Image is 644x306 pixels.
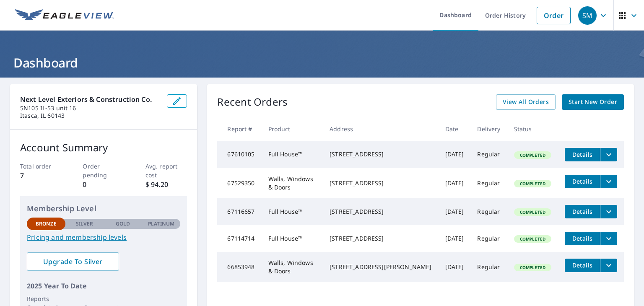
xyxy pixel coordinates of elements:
p: 5N105 IL-53 unit 16 [20,104,160,112]
span: Completed [515,265,551,270]
td: Full House™ [262,141,323,168]
p: Itasca, IL 60143 [20,112,160,119]
th: Report # [217,117,261,141]
td: Regular [470,252,507,282]
h1: Dashboard [10,54,634,71]
td: Full House™ [262,198,323,225]
div: [STREET_ADDRESS][PERSON_NAME] [330,263,431,271]
span: Details [570,207,595,215]
button: filesDropdownBtn-67116657 [600,205,617,218]
button: detailsBtn-67116657 [565,205,600,218]
p: 0 [83,179,125,189]
p: Gold [116,220,130,228]
div: [STREET_ADDRESS] [330,150,431,158]
span: Completed [515,209,551,215]
span: Details [570,261,595,269]
th: Product [262,117,323,141]
td: Walls, Windows & Doors [262,252,323,282]
td: 66853948 [217,252,261,282]
td: 67529350 [217,168,261,198]
td: Regular [470,225,507,252]
td: [DATE] [439,225,471,252]
a: Start New Order [562,94,624,110]
p: Platinum [148,220,174,228]
td: [DATE] [439,252,471,282]
div: SM [578,6,597,25]
button: filesDropdownBtn-67114714 [600,232,617,245]
a: Upgrade To Silver [27,252,119,271]
td: Walls, Windows & Doors [262,168,323,198]
td: 67114714 [217,225,261,252]
td: 67116657 [217,198,261,225]
button: detailsBtn-67114714 [565,232,600,245]
td: Regular [470,141,507,168]
p: 7 [20,171,62,181]
div: [STREET_ADDRESS] [330,207,431,216]
a: Pricing and membership levels [27,232,180,242]
td: [DATE] [439,141,471,168]
span: Completed [515,181,551,187]
p: Bronze [36,220,57,228]
button: filesDropdownBtn-67610105 [600,148,617,161]
span: View All Orders [503,97,549,107]
span: Completed [515,152,551,158]
p: Account Summary [20,140,187,155]
p: 2025 Year To Date [27,281,180,291]
span: Completed [515,236,551,242]
p: $ 94.20 [145,179,187,189]
td: Regular [470,198,507,225]
span: Upgrade To Silver [34,257,112,266]
td: [DATE] [439,198,471,225]
p: Avg. report cost [145,162,187,179]
button: filesDropdownBtn-66853948 [600,259,617,272]
p: Silver [76,220,93,228]
img: EV Logo [15,9,114,22]
button: filesDropdownBtn-67529350 [600,175,617,188]
span: Details [570,150,595,158]
a: Order [537,7,571,24]
button: detailsBtn-66853948 [565,259,600,272]
span: Start New Order [569,97,617,107]
div: [STREET_ADDRESS] [330,234,431,243]
p: Order pending [83,162,125,179]
th: Address [323,117,438,141]
td: Regular [470,168,507,198]
td: 67610105 [217,141,261,168]
th: Date [439,117,471,141]
span: Details [570,234,595,242]
p: Total order [20,162,62,171]
button: detailsBtn-67610105 [565,148,600,161]
p: Membership Level [27,203,180,214]
div: [STREET_ADDRESS] [330,179,431,187]
td: [DATE] [439,168,471,198]
button: detailsBtn-67529350 [565,175,600,188]
th: Delivery [470,117,507,141]
td: Full House™ [262,225,323,252]
a: View All Orders [496,94,556,110]
th: Status [507,117,558,141]
p: Recent Orders [217,94,288,110]
span: Details [570,177,595,185]
p: Next Level Exteriors & Construction Co. [20,94,160,104]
